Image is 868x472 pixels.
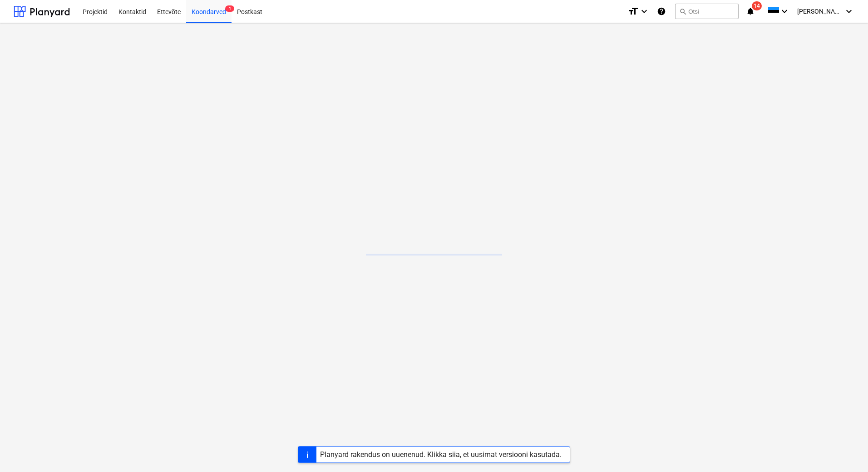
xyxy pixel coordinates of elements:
[225,5,234,12] span: 1
[628,6,639,17] i: format_size
[779,6,790,17] i: keyboard_arrow_down
[675,4,739,19] button: Otsi
[320,450,562,459] div: Planyard rakendus on uuenenud. Klikka siia, et uusimat versiooni kasutada.
[746,6,755,17] i: notifications
[639,6,650,17] i: keyboard_arrow_down
[797,8,843,15] span: [PERSON_NAME]
[752,1,762,10] span: 14
[657,6,666,17] i: Abikeskus
[823,428,868,472] iframe: Chat Widget
[843,6,854,17] i: keyboard_arrow_down
[679,8,686,15] span: search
